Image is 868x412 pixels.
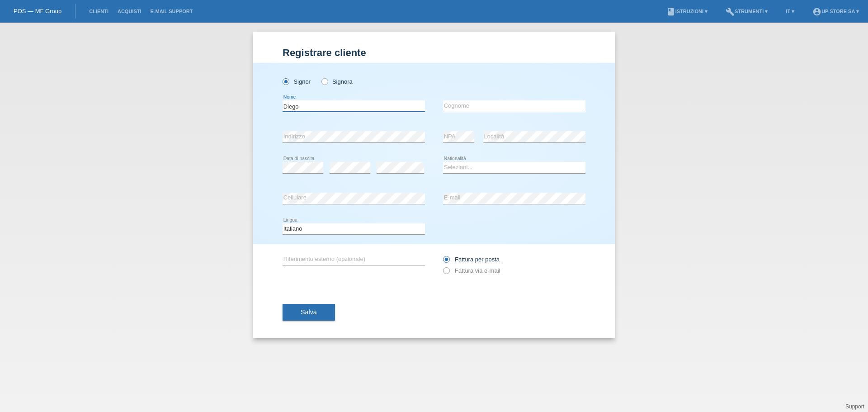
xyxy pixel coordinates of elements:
[443,256,500,263] label: Fattura per posta
[845,403,864,410] a: Support
[321,78,353,85] label: Signora
[443,267,500,274] label: Fattura via e-mail
[808,9,863,14] a: account_circleUp Store SA ▾
[113,9,146,14] a: Acquisti
[301,308,317,316] span: Salva
[443,267,449,279] input: Fattura via e-mail
[662,9,712,14] a: bookIstruzioni ▾
[283,304,335,321] button: Salva
[85,9,113,14] a: Clienti
[14,8,61,14] a: POS — MF Group
[721,9,772,14] a: buildStrumenti ▾
[666,7,675,16] i: book
[726,7,735,16] i: build
[146,9,198,14] a: E-mail Support
[321,78,327,84] input: Signora
[283,78,288,84] input: Signor
[443,256,449,267] input: Fattura per posta
[283,47,585,58] h1: Registrare cliente
[283,78,311,85] label: Signor
[781,9,799,14] a: IT ▾
[812,7,821,16] i: account_circle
